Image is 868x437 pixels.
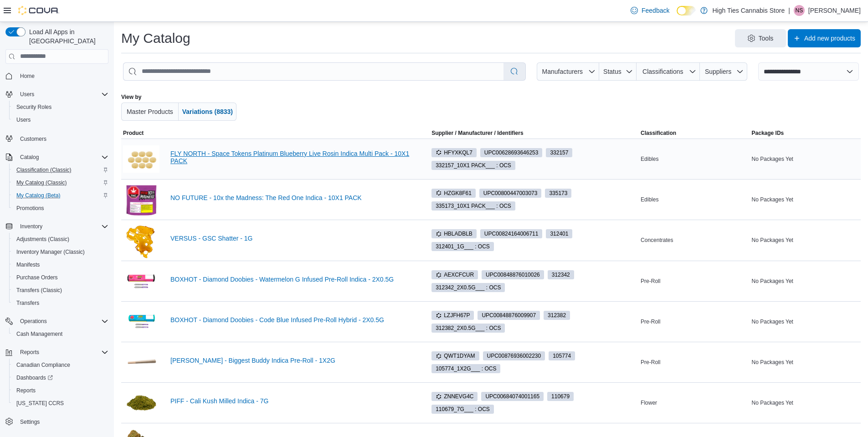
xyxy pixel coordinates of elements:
[13,102,108,113] span: Security Roles
[13,360,74,370] a: Canadian Compliance
[431,148,477,157] span: HFYXKQL7
[13,285,66,296] a: Transfers (Classic)
[123,183,159,216] img: NO FUTURE - 10x the Madness: The Red One Indica - 10X1 PACK
[13,259,108,270] span: Manifests
[700,62,747,81] button: Suppliers
[637,62,700,81] button: Classifications
[804,34,855,43] span: Add new products
[750,194,861,205] div: No Packages Yet
[13,398,67,409] a: [US_STATE] CCRS
[750,316,861,327] div: No Packages Yet
[13,165,75,175] a: Classification (Classic)
[16,152,42,163] button: Catalog
[16,361,70,369] span: Canadian Compliance
[750,357,861,368] div: No Packages Yet
[639,194,750,205] div: Edibles
[13,203,48,214] a: Promotions
[170,235,415,242] a: VERSUS - GSC Shatter - 1G
[485,392,539,401] span: UPC 00684074001165
[431,242,494,251] span: 312401_1G___ : OCS
[123,222,159,259] img: VERSUS - GSC Shatter - 1G
[9,202,112,215] button: Promotions
[537,62,599,81] button: Manufacturers
[9,328,112,340] button: Cash Management
[2,415,112,428] button: Settings
[752,129,784,137] span: Package IDs
[552,271,570,279] span: 312342
[639,316,750,327] div: Pre-Roll
[16,400,64,407] span: [US_STATE] CCRS
[750,276,861,287] div: No Packages Yet
[436,324,501,332] span: 312382_2X0.5G___ : OCS
[9,246,112,258] button: Inventory Manager (Classic)
[13,360,108,370] span: Canadian Compliance
[436,161,511,170] span: 332157_10X1 PACK___ : OCS
[808,5,861,16] p: [PERSON_NAME]
[431,229,477,238] span: HBLADBLB
[170,316,415,324] a: BOXHOT - Diamond Doobies - Code Blue Infused Pre-Roll Hybrid - 2X0.5G
[16,236,69,243] span: Adjustments (Classic)
[639,154,750,165] div: Edibles
[123,129,144,137] span: Product
[436,230,473,238] span: HBLADBLB
[16,347,108,358] span: Reports
[13,165,108,175] span: Classification (Classic)
[16,416,108,427] span: Settings
[20,349,39,356] span: Reports
[16,205,44,212] span: Promotions
[553,352,571,360] span: 105774
[788,29,861,47] button: Add new products
[431,283,505,292] span: 312342_2X0.5G___ : OCS
[549,351,575,360] span: 105774
[759,34,774,43] span: Tools
[9,297,112,309] button: Transfers
[2,88,112,101] button: Users
[788,5,790,16] p: |
[436,352,475,360] span: QWT1DYAM
[127,108,173,115] span: Master Products
[16,192,61,199] span: My Catalog (Beta)
[16,133,108,144] span: Customers
[20,91,34,98] span: Users
[13,259,43,270] a: Manifests
[13,285,108,296] span: Transfers (Classic)
[121,29,190,47] h1: My Catalog
[16,179,67,186] span: My Catalog (Classic)
[13,272,108,283] span: Purchase Orders
[480,229,543,238] span: UPC00824164006711
[480,148,543,157] span: UPC00628693646253
[179,103,236,121] button: Variations (8833)
[436,149,473,157] span: HFYXKQL7
[545,189,571,198] span: 335173
[20,418,40,426] span: Settings
[436,271,474,279] span: AEXCFCUR
[182,108,233,115] span: Variations (8833)
[677,6,696,15] input: Dark Mode
[436,242,490,251] span: 312401_1G___ : OCS
[550,149,568,157] span: 332157
[436,283,501,292] span: 312342_2X0.5G___ : OCS
[13,298,43,308] a: Transfers
[13,114,108,125] span: Users
[419,129,523,137] span: Supplier / Manufacturer / Identifiers
[13,102,55,113] a: Security Roles
[548,311,566,319] span: 312382
[431,311,474,320] span: LZJFH67P
[436,189,472,197] span: HZGK8F61
[16,274,58,281] span: Purchase Orders
[170,357,415,364] a: [PERSON_NAME] - Biggest Buddy Indica Pre-Roll - 1X2G
[16,387,36,394] span: Reports
[436,365,496,373] span: 105774_1X2G___ : OCS
[121,93,141,101] label: View by
[13,203,108,214] span: Promotions
[639,397,750,408] div: Flower
[16,316,108,327] span: Operations
[9,371,112,384] a: Dashboards
[9,164,112,176] button: Classification (Classic)
[13,372,56,383] a: Dashboards
[431,201,515,211] span: 335173_10X1 PACK___ : OCS
[20,135,46,143] span: Customers
[735,29,786,47] button: Tools
[436,311,470,319] span: LZJFH67P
